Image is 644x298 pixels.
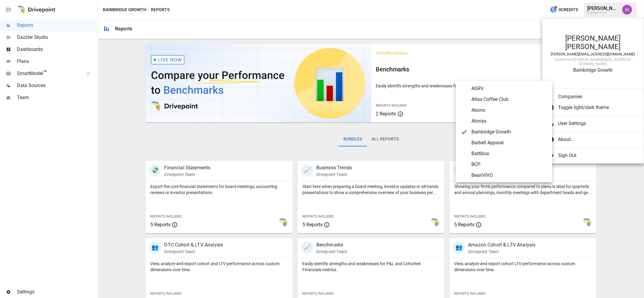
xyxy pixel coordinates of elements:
span: Barbell Apparel [471,139,547,146]
span: Sign Out [558,152,634,159]
span: Companies [558,93,634,100]
span: Atorias [471,118,547,125]
div: [PERSON_NAME][EMAIL_ADDRESS][DOMAIN_NAME] [548,52,638,56]
span: Atoms [471,107,547,114]
span: Battlbox [471,150,547,157]
span: User Settings [558,120,639,127]
span: Atlas Coffee Club [471,96,547,103]
span: Toggle light/dark theme [558,104,634,111]
div: SharePoint: [PERSON_NAME][EMAIL_ADDRESS][DOMAIN_NAME] [548,58,638,66]
span: BCP [471,161,547,168]
span: Bainbridge Growth [471,128,547,136]
div: [PERSON_NAME] [PERSON_NAME] [548,34,638,51]
span: About... [558,136,634,143]
span: BeanVIVO [471,172,547,179]
div: Bainbridge Growth [548,67,638,73]
span: ASRV [471,85,547,92]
